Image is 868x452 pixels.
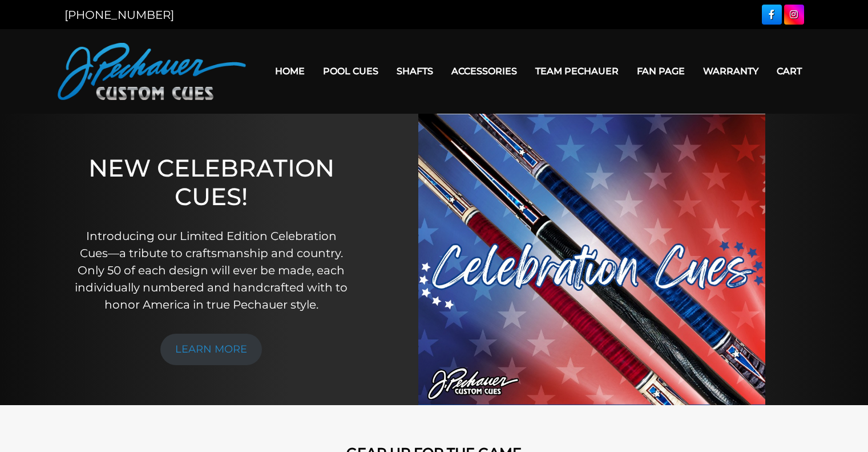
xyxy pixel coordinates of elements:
a: Fan Page [628,57,694,86]
a: Team Pechauer [526,57,628,86]
a: Warranty [694,57,768,86]
a: Accessories [442,57,526,86]
h1: NEW CELEBRATION CUES! [71,154,352,211]
img: Pechauer Custom Cues [58,43,246,100]
a: Home [266,57,314,86]
a: [PHONE_NUMBER] [64,8,174,22]
p: Introducing our Limited Edition Celebration Cues—a tribute to craftsmanship and country. Only 50 ... [71,227,352,313]
a: Shafts [387,57,442,86]
a: LEARN MORE [160,334,262,365]
a: Pool Cues [314,57,387,86]
a: Cart [768,57,811,86]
